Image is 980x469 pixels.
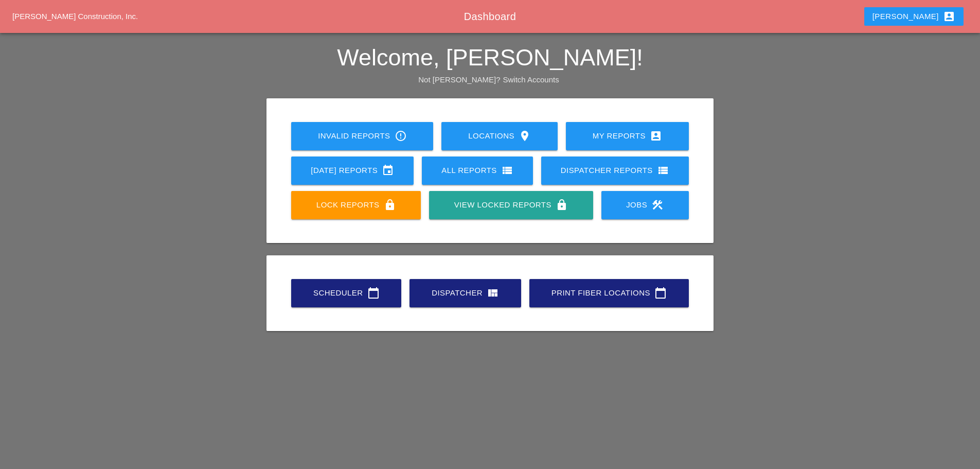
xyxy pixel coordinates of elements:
[426,287,505,299] div: Dispatcher
[618,199,672,211] div: Jobs
[12,12,138,21] a: [PERSON_NAME] Construction, Inc.
[291,191,421,219] a: Lock Reports
[429,191,593,219] a: View Locked Reports
[308,130,417,142] div: Invalid Reports
[458,130,541,142] div: Locations
[438,164,516,177] div: All Reports
[308,199,404,211] div: Lock Reports
[441,122,557,150] a: Locations
[503,75,559,84] a: Switch Accounts
[291,279,401,307] a: Scheduler
[541,157,689,185] a: Dispatcher Reports
[558,164,672,177] div: Dispatcher Reports
[384,199,396,211] i: lock
[367,287,380,299] i: calendar_today
[654,287,667,299] i: calendar_today
[291,157,414,185] a: [DATE] Reports
[582,130,672,142] div: My Reports
[291,122,433,150] a: Invalid Reports
[501,164,513,177] i: view_list
[519,130,531,142] i: location_on
[657,164,669,177] i: view_list
[556,199,568,211] i: lock
[601,191,689,219] a: Jobs
[409,279,521,307] a: Dispatcher
[487,287,499,299] i: view_quilt
[566,122,689,150] a: My Reports
[395,130,407,142] i: error_outline
[546,287,672,299] div: Print Fiber Locations
[529,279,689,307] a: Print Fiber Locations
[943,10,955,23] i: account_box
[864,7,964,26] button: [PERSON_NAME]
[418,75,500,84] span: Not [PERSON_NAME]?
[422,157,533,185] a: All Reports
[872,10,955,23] div: [PERSON_NAME]
[650,130,662,142] i: account_box
[464,11,516,22] span: Dashboard
[446,199,576,211] div: View Locked Reports
[308,164,397,177] div: [DATE] Reports
[651,199,664,211] i: construction
[382,164,394,177] i: event
[308,287,385,299] div: Scheduler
